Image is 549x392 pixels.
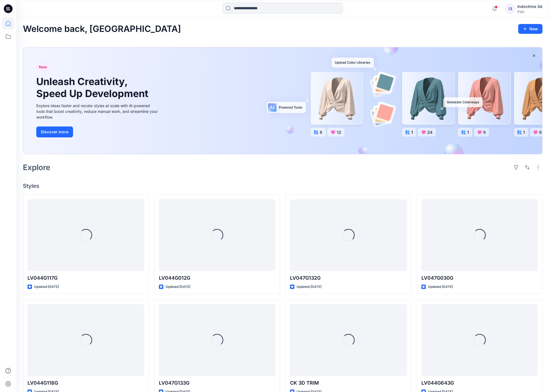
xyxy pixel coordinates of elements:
[297,284,321,290] p: Updated [DATE]
[517,10,542,14] div: PVH
[23,183,542,189] h4: Styles
[505,4,515,14] div: I3
[36,76,151,99] h1: Unleash Creativity, Speed Up Development
[34,284,59,290] p: Updated [DATE]
[23,24,181,34] h2: Welcome back, [GEOGRAPHIC_DATA]
[421,274,538,282] p: LV047G030G
[28,379,144,387] p: LV044G118G
[165,284,190,290] p: Updated [DATE]
[290,274,407,282] p: LV047G132G
[517,3,542,10] div: Indochine 3d
[36,126,159,137] a: Discover more
[28,274,144,282] p: LV044G117G
[36,126,73,137] button: Discover more
[518,24,542,34] button: New
[290,379,407,387] p: CK 3D TRIM
[159,379,276,387] p: LV047G133G
[159,274,276,282] p: LV044G012G
[39,64,47,70] span: New
[421,379,538,387] p: LV044G643G
[428,284,453,290] p: Updated [DATE]
[36,103,159,120] div: Explore ideas faster and recolor styles at scale with AI-powered tools that boost creativity, red...
[23,163,50,172] h2: Explore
